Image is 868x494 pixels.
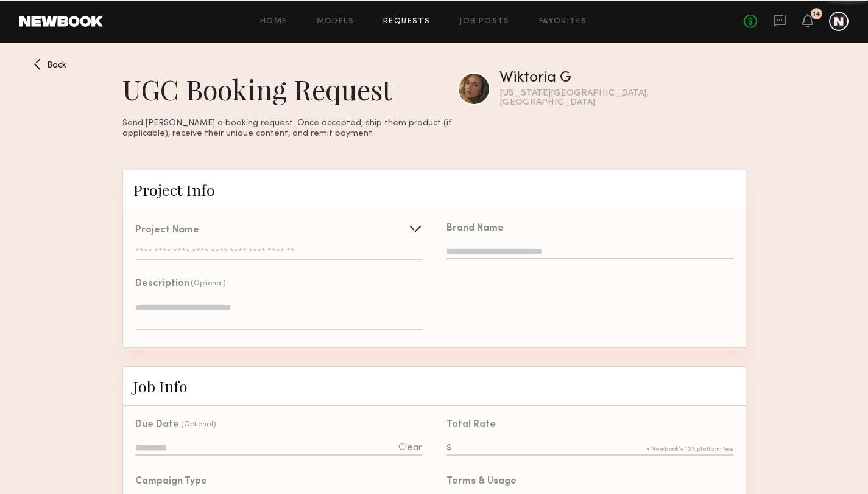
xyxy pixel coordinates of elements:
[459,18,510,26] a: Job Posts
[191,279,226,288] div: (Optional)
[133,179,215,200] span: Project Info
[499,71,746,86] div: Wiktoria G
[398,443,422,453] div: Clear
[181,420,216,429] div: (Optional)
[813,11,820,18] div: 14
[135,420,179,430] div: Due Date
[383,18,430,26] a: Requests
[317,18,354,26] a: Models
[260,18,288,26] a: Home
[122,118,458,139] span: Send [PERSON_NAME] a booking request. Once accepted, ship them product (if applicable), receive t...
[446,477,517,487] div: Terms & Usage
[135,226,199,235] div: Project Name
[457,72,490,105] img: Wiktoria G Picture
[539,18,587,26] a: Favorites
[446,224,504,234] div: Brand Name
[47,61,66,70] span: Back
[446,420,496,430] div: Total Rate
[122,71,458,107] h1: UGC Booking Request
[499,89,746,107] div: [US_STATE][GEOGRAPHIC_DATA], [GEOGRAPHIC_DATA]
[135,477,207,487] div: Campaign Type
[135,279,189,289] div: Description
[133,376,188,396] span: Job Info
